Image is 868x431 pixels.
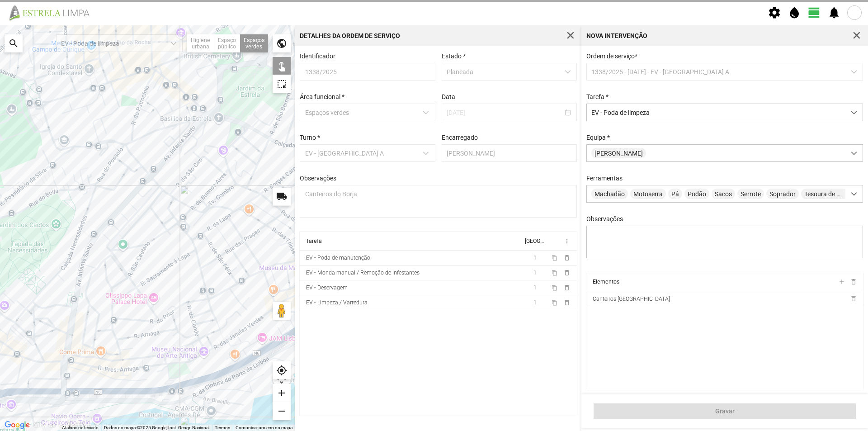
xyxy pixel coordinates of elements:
label: Encarregado [442,134,478,141]
div: add [273,384,291,402]
span: Sacos [712,189,735,199]
span: delete_outline [563,299,571,306]
div: touch_app [273,57,291,75]
button: content_copy [552,254,559,261]
img: file [6,5,99,21]
a: Abrir esta área no Google Maps (abre uma nova janela) [2,419,32,431]
div: EV - Poda de manutenção [306,255,370,261]
span: Canteiros [GEOGRAPHIC_DATA] [593,296,670,302]
span: delete_outline [563,269,571,276]
label: Identificador [300,52,335,60]
label: Observações [586,215,623,223]
span: delete_outline [849,295,857,302]
div: highlight_alt [273,75,291,93]
span: content_copy [552,285,557,291]
a: Comunicar um erro no mapa [236,425,292,430]
div: Elementos [593,279,619,285]
div: Nova intervenção [586,33,647,39]
span: Motoserra [630,189,666,199]
span: Pá [668,189,682,199]
span: Soprador [766,189,799,199]
button: Arraste o Pegman para o mapa para abrir o Street View [273,302,291,320]
span: view_day [807,6,821,19]
div: EV - Monda manual / Remoção de infestantes [306,270,420,276]
a: Termos (abre num novo separador) [215,425,230,430]
div: remove [273,402,291,420]
label: Turno * [300,134,320,141]
span: delete_outline [563,284,571,291]
span: add [838,278,845,285]
button: content_copy [552,269,559,276]
span: settings [768,6,781,19]
div: Tarefa [306,238,322,244]
div: my_location [273,361,291,379]
div: Higiene urbana [187,34,214,52]
button: Gravar [594,403,856,419]
span: Serrote [737,189,764,199]
div: [GEOGRAPHIC_DATA] [525,238,544,244]
span: Gravar [599,407,851,415]
span: Ordem de serviço [586,52,637,60]
span: Machadão [591,189,628,199]
label: Ferramentas [586,175,623,182]
div: Detalhes da Ordem de Serviço [300,33,400,39]
span: content_copy [552,270,557,276]
label: Estado * [442,52,466,60]
span: Dados do mapa ©2025 Google, Inst. Geogr. Nacional [104,425,209,430]
div: Espaços verdes [240,34,268,52]
span: more_vert [563,237,571,245]
button: content_copy [552,284,559,291]
label: Área funcional * [300,93,344,100]
span: delete_outline [563,254,571,261]
div: EV - Limpeza / Varredura [306,299,368,306]
span: [PERSON_NAME] [591,148,646,158]
span: notifications [827,6,841,19]
span: water_drop [788,6,801,19]
div: EV - Deservagem [306,284,348,291]
label: Tarefa * [586,93,609,100]
span: content_copy [552,300,557,306]
span: 1 [533,255,537,261]
div: Espaço público [214,34,240,52]
div: public [273,34,291,52]
span: Tesoura de poda [801,189,854,199]
img: Google [2,419,32,431]
span: 1 [533,270,537,276]
button: content_copy [552,299,559,306]
div: local_shipping [273,188,291,206]
label: Data [442,93,455,100]
label: Observações [300,175,336,182]
span: 1 [533,299,537,306]
span: delete_outline [849,278,857,285]
span: content_copy [552,255,557,261]
span: 1 [533,284,537,291]
span: Podão [684,189,709,199]
div: dropdown trigger [845,104,863,121]
span: EV - Poda de limpeza [587,104,845,121]
label: Equipa * [586,134,610,141]
div: search [5,34,23,52]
